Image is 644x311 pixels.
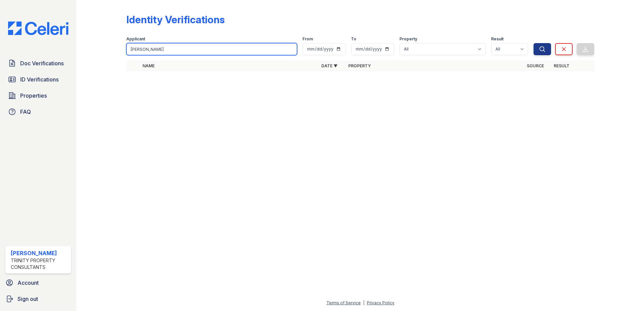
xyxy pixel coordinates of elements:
img: CE_Logo_Blue-a8612792a0a2168367f1c8372b55b34899dd931a85d93a1a3d3e32e68fde9ad4.png [3,22,74,35]
div: [PERSON_NAME] [11,249,68,257]
div: | [363,300,364,305]
a: FAQ [5,105,71,118]
a: Doc Verifications [5,57,71,70]
label: Property [399,36,417,42]
a: Source [527,63,544,68]
a: Name [142,63,155,68]
a: Result [554,63,570,68]
input: Search by name or phone number [126,43,297,55]
a: Account [3,276,74,289]
label: To [351,36,356,42]
span: FAQ [20,108,31,116]
a: Properties [5,89,71,102]
a: Terms of Service [326,300,361,305]
span: Doc Verifications [20,59,64,67]
label: Result [491,36,504,42]
div: Trinity Property Consultants [11,257,68,271]
span: Account [18,279,39,287]
a: Property [348,63,371,68]
a: Date ▼ [321,63,337,68]
label: Applicant [126,36,145,42]
label: From [302,36,313,42]
span: Properties [20,92,47,100]
div: Identity Verifications [126,13,225,26]
a: Privacy Policy [367,300,394,305]
a: Sign out [3,292,74,306]
span: ID Verifications [20,75,59,83]
span: Sign out [18,295,38,303]
a: ID Verifications [5,73,71,86]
